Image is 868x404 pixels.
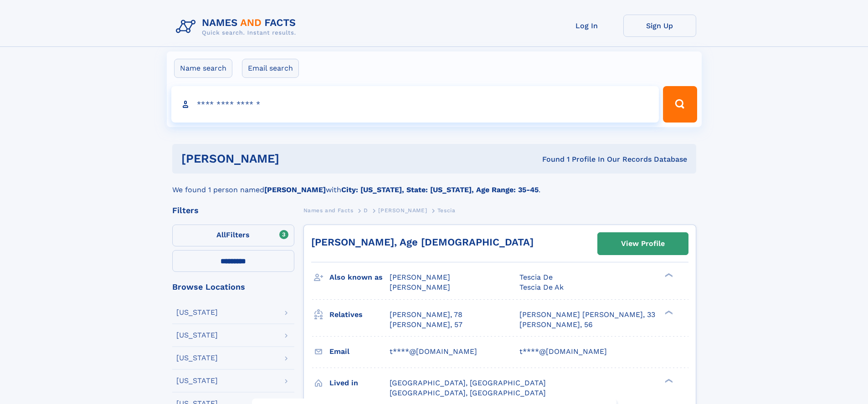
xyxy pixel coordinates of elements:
[663,309,673,315] div: ❯
[329,375,390,391] h3: Lived in
[621,233,665,254] div: View Profile
[663,272,673,278] div: ❯
[390,310,462,320] a: [PERSON_NAME], 78
[364,205,368,216] a: D
[176,377,218,384] div: [US_STATE]
[390,273,450,281] span: [PERSON_NAME]
[390,378,546,387] span: [GEOGRAPHIC_DATA], [GEOGRAPHIC_DATA]
[519,320,593,330] a: [PERSON_NAME], 56
[172,225,294,246] label: Filters
[390,283,450,291] span: [PERSON_NAME]
[550,15,623,37] a: Log In
[390,320,462,330] a: [PERSON_NAME], 57
[378,207,427,214] span: [PERSON_NAME]
[303,205,354,216] a: Names and Facts
[341,185,539,194] b: City: [US_STATE], State: [US_STATE], Age Range: 35-45
[172,15,303,39] img: Logo Names and Facts
[598,233,688,255] a: View Profile
[519,310,655,320] a: [PERSON_NAME] [PERSON_NAME], 33
[171,86,659,123] input: search input
[329,270,390,285] h3: Also known as
[174,59,232,78] label: Name search
[264,185,326,194] b: [PERSON_NAME]
[172,206,294,215] div: Filters
[242,59,299,78] label: Email search
[623,15,696,37] a: Sign Up
[519,283,564,291] span: Tescia De Ak
[663,378,673,384] div: ❯
[378,205,427,216] a: [PERSON_NAME]
[390,389,546,397] span: [GEOGRAPHIC_DATA], [GEOGRAPHIC_DATA]
[176,332,218,339] div: [US_STATE]
[663,86,697,123] button: Search Button
[311,236,534,248] a: [PERSON_NAME], Age [DEMOGRAPHIC_DATA]
[176,309,218,316] div: [US_STATE]
[329,344,390,359] h3: Email
[172,283,294,291] div: Browse Locations
[176,354,218,362] div: [US_STATE]
[216,230,226,239] span: All
[181,153,411,164] h1: [PERSON_NAME]
[411,154,687,164] div: Found 1 Profile In Our Records Database
[437,207,456,214] span: Tescia
[364,207,368,214] span: D
[329,307,390,322] h3: Relatives
[172,174,696,195] div: We found 1 person named with .
[519,273,553,281] span: Tescia De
